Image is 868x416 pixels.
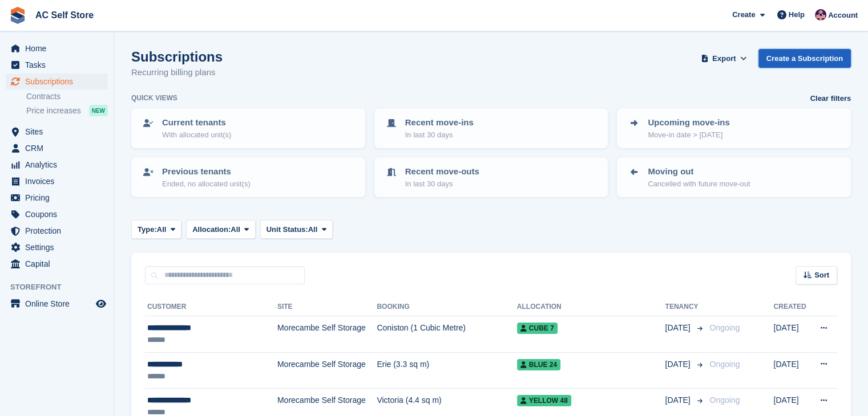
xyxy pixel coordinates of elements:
[6,206,108,222] a: menu
[25,157,94,173] span: Analytics
[138,224,157,235] span: Type:
[648,165,750,178] p: Moving out
[517,323,558,334] span: Cube 7
[377,298,516,316] th: Booking
[758,49,851,68] a: Create a Subscription
[377,352,516,389] td: Erie (3.3 sq m)
[6,239,108,255] a: menu
[699,49,749,68] button: Export
[277,316,377,353] td: Morecambe Self Storage
[186,220,256,239] button: Allocation: All
[145,298,277,316] th: Customer
[810,93,851,104] a: Clear filters
[192,224,231,235] span: Allocation:
[94,297,108,311] a: Preview store
[405,129,474,141] p: In last 30 days
[132,109,364,147] a: Current tenants With allocated unit(s)
[89,105,108,116] div: NEW
[517,359,560,370] span: Blue 24
[815,9,826,21] img: Ted Cox
[308,224,318,235] span: All
[25,190,94,206] span: Pricing
[665,358,692,370] span: [DATE]
[25,124,94,140] span: Sites
[25,173,94,189] span: Invoices
[131,93,177,103] h6: Quick views
[6,190,108,206] a: menu
[405,116,474,129] p: Recent move-ins
[25,239,94,255] span: Settings
[665,322,692,334] span: [DATE]
[773,316,810,353] td: [DATE]
[789,9,805,21] span: Help
[162,178,251,190] p: Ended, no allocated unit(s)
[517,298,665,316] th: Allocation
[162,116,231,129] p: Current tenants
[6,173,108,189] a: menu
[25,40,94,56] span: Home
[814,270,829,281] span: Sort
[618,158,850,196] a: Moving out Cancelled with future move-out
[6,40,108,56] a: menu
[709,395,740,405] span: Ongoing
[6,296,108,312] a: menu
[6,223,108,239] a: menu
[376,109,607,147] a: Recent move-ins In last 30 days
[773,352,810,389] td: [DATE]
[25,140,94,156] span: CRM
[9,7,26,24] img: stora-icon-8386f47178a22dfd0bd8f6a31ec36ba5ce8667c1dd55bd0f319d3a0aa187defe.svg
[376,158,607,196] a: Recent move-outs In last 30 days
[773,298,810,316] th: Created
[665,394,692,406] span: [DATE]
[25,74,94,89] span: Subscriptions
[377,316,516,353] td: Coniston (1 Cubic Metre)
[25,57,94,73] span: Tasks
[732,9,755,21] span: Create
[25,223,94,239] span: Protection
[6,57,108,73] a: menu
[828,10,858,21] span: Account
[231,224,240,235] span: All
[665,298,705,316] th: Tenancy
[6,124,108,140] a: menu
[31,6,98,25] a: AC Self Store
[267,224,308,235] span: Unit Status:
[132,158,364,196] a: Previous tenants Ended, no allocated unit(s)
[405,165,479,178] p: Recent move-outs
[162,129,231,141] p: With allocated unit(s)
[25,206,94,222] span: Coupons
[709,360,740,369] span: Ongoing
[260,220,333,239] button: Unit Status: All
[405,178,479,190] p: In last 30 days
[6,74,108,89] a: menu
[6,140,108,156] a: menu
[648,116,729,129] p: Upcoming move-ins
[157,224,167,235] span: All
[648,129,729,141] p: Move-in date > [DATE]
[131,49,223,64] h1: Subscriptions
[25,256,94,272] span: Capital
[712,53,736,64] span: Export
[26,105,81,116] span: Price increases
[131,66,223,79] p: Recurring billing plans
[131,220,181,239] button: Type: All
[25,296,94,312] span: Online Store
[618,109,850,147] a: Upcoming move-ins Move-in date > [DATE]
[277,352,377,389] td: Morecambe Self Storage
[26,91,108,102] a: Contracts
[6,256,108,272] a: menu
[648,178,750,190] p: Cancelled with future move-out
[26,104,108,117] a: Price increases NEW
[709,323,740,332] span: Ongoing
[10,282,114,293] span: Storefront
[162,165,251,178] p: Previous tenants
[6,157,108,173] a: menu
[517,395,571,406] span: Yellow 48
[277,298,377,316] th: Site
